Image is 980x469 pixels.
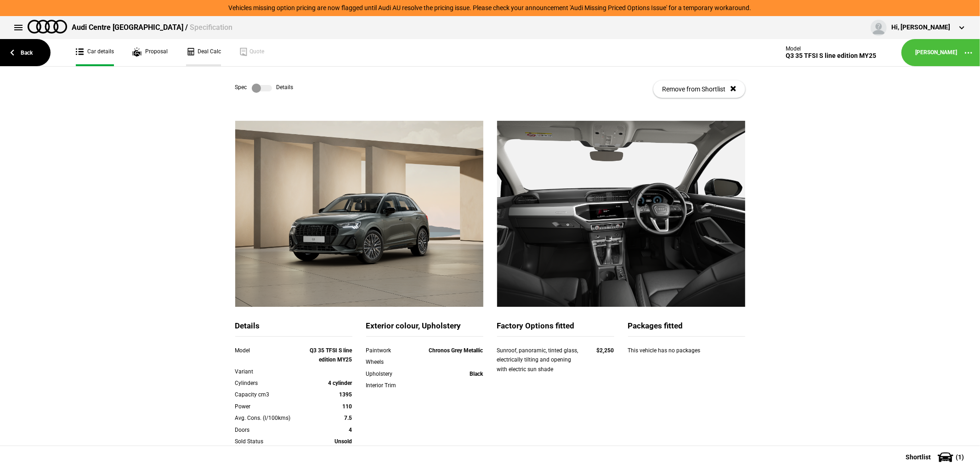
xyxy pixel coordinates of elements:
strong: Black [470,371,483,377]
a: Deal Calc [186,39,221,66]
div: Factory Options fitted [497,321,614,337]
div: Doors [235,425,306,435]
div: Hi, [PERSON_NAME] [891,23,950,32]
strong: 4 [349,427,352,433]
div: Details [235,321,352,337]
a: [PERSON_NAME] [915,49,957,57]
span: Shortlist [906,454,931,460]
strong: 110 [343,403,352,410]
div: Upholstery [366,369,413,379]
strong: $2,250 [597,347,614,354]
strong: Unsold [335,438,352,445]
div: Audi Centre [GEOGRAPHIC_DATA] / [72,23,232,33]
strong: 4 cylinder [329,380,352,386]
div: Q3 35 TFSI S line edition MY25 [786,52,876,60]
strong: Chronos Grey Metallic [429,347,483,354]
div: Exterior colour, Upholstery [366,321,483,337]
a: Proposal [132,39,168,66]
a: Car details [76,39,114,66]
div: Avg. Cons. (l/100kms) [235,413,306,423]
button: Shortlist(1) [892,446,980,469]
div: Packages fitted [628,321,745,337]
strong: Q3 35 TFSI S line edition MY25 [310,347,352,363]
strong: 7.5 [345,415,352,421]
div: Spec Details [235,84,294,93]
div: Interior Trim [366,381,413,390]
span: ( 1 ) [956,454,964,460]
div: This vehicle has no packages [628,346,745,364]
div: Wheels [366,357,413,367]
button: Remove from Shortlist [653,80,745,98]
div: Paintwork [366,346,413,355]
strong: 1395 [340,391,352,398]
span: Specification [190,23,232,32]
div: Model [786,45,876,52]
div: Sold Status [235,437,306,446]
div: Model [235,346,306,355]
div: Sunroof, panoramic, tinted glass, electrically tilting and opening with electric sun shade [497,346,579,374]
img: audi.png [28,20,67,34]
div: Variant [235,367,306,376]
div: Power [235,402,306,411]
button: ... [957,41,980,64]
div: Capacity cm3 [235,390,306,399]
div: Cylinders [235,379,306,388]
